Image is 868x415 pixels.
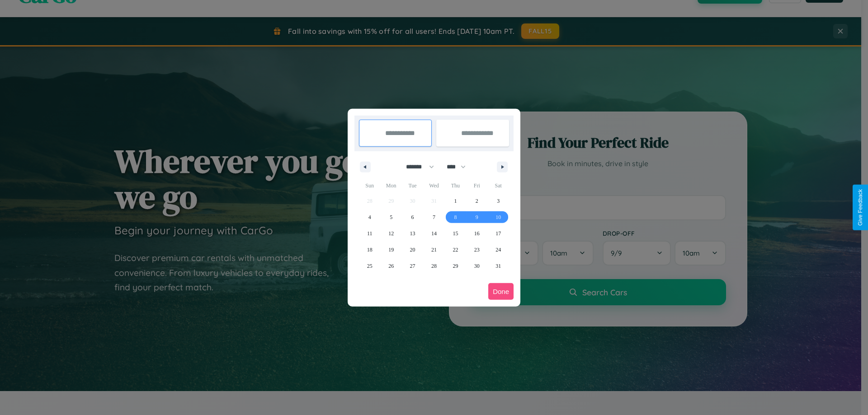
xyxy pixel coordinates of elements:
[445,258,466,274] button: 29
[476,193,478,209] span: 2
[453,258,458,274] span: 29
[466,242,487,258] button: 23
[359,258,380,274] button: 25
[367,225,373,242] span: 11
[453,242,458,258] span: 22
[402,178,423,193] span: Tue
[388,258,394,274] span: 26
[488,178,509,193] span: Sat
[488,283,514,300] button: Done
[495,209,501,225] span: 10
[380,258,401,274] button: 26
[488,225,509,242] button: 17
[431,242,437,258] span: 21
[445,193,466,209] button: 1
[402,225,423,242] button: 13
[488,242,509,258] button: 24
[410,242,415,258] span: 20
[445,225,466,242] button: 15
[388,225,394,242] span: 12
[380,225,401,242] button: 12
[497,193,500,209] span: 3
[411,209,414,225] span: 6
[390,209,392,225] span: 5
[410,225,415,242] span: 13
[402,242,423,258] button: 20
[474,225,480,242] span: 16
[466,225,487,242] button: 16
[488,258,509,274] button: 31
[454,193,457,209] span: 1
[474,242,480,258] span: 23
[402,209,423,225] button: 6
[367,258,373,274] span: 25
[445,242,466,258] button: 22
[410,258,415,274] span: 27
[433,209,435,225] span: 7
[488,209,509,225] button: 10
[453,225,458,242] span: 15
[431,225,437,242] span: 14
[423,225,444,242] button: 14
[857,189,863,226] div: Give Feedback
[454,209,457,225] span: 8
[380,209,401,225] button: 5
[367,242,373,258] span: 18
[359,242,380,258] button: 18
[476,209,478,225] span: 9
[466,209,487,225] button: 9
[423,209,444,225] button: 7
[488,193,509,209] button: 3
[495,242,501,258] span: 24
[423,258,444,274] button: 28
[495,258,501,274] span: 31
[495,225,501,242] span: 17
[359,225,380,242] button: 11
[388,242,394,258] span: 19
[423,178,444,193] span: Wed
[368,209,371,225] span: 4
[474,258,480,274] span: 30
[359,178,380,193] span: Sun
[466,258,487,274] button: 30
[359,209,380,225] button: 4
[402,258,423,274] button: 27
[445,178,466,193] span: Thu
[423,242,444,258] button: 21
[380,178,401,193] span: Mon
[466,193,487,209] button: 2
[445,209,466,225] button: 8
[466,178,487,193] span: Fri
[431,258,437,274] span: 28
[380,242,401,258] button: 19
